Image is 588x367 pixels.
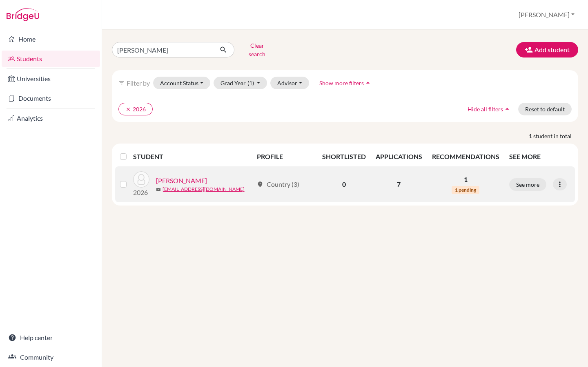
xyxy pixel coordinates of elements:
[461,103,518,115] button: Hide all filtersarrow_drop_up
[2,51,100,67] a: Students
[468,106,503,113] span: Hide all filters
[364,79,372,87] i: arrow_drop_up
[118,103,153,115] button: clear2026
[312,77,379,89] button: Show more filtersarrow_drop_up
[533,132,578,140] span: student in total
[2,329,100,346] a: Help center
[432,175,499,184] p: 1
[2,31,100,47] a: Home
[371,166,427,202] td: 7
[257,179,299,189] div: Country (3)
[529,132,533,140] strong: 1
[214,77,267,89] button: Grad Year(1)
[2,71,100,87] a: Universities
[516,42,578,57] button: Add student
[317,166,371,202] td: 0
[257,181,263,188] span: location_on
[118,80,125,86] i: filter_list
[112,42,213,57] input: Find student by name...
[247,80,254,86] span: (1)
[504,147,575,166] th: SEE MORE
[427,147,504,166] th: RECOMMENDATIONS
[317,147,371,166] th: SHORTLISTED
[156,176,207,186] a: [PERSON_NAME]
[252,147,317,166] th: PROFILE
[2,110,100,126] a: Analytics
[7,8,39,21] img: Bridge-U
[371,147,427,166] th: APPLICATIONS
[133,171,149,188] img: D'Alessandro, Nicolas
[2,349,100,365] a: Community
[319,80,364,86] span: Show more filters
[503,105,511,113] i: arrow_drop_up
[2,90,100,106] a: Documents
[127,79,150,87] span: Filter by
[515,7,578,22] button: [PERSON_NAME]
[133,147,252,166] th: STUDENT
[509,178,546,191] button: See more
[452,186,479,194] span: 1 pending
[153,77,210,89] button: Account Status
[125,106,131,112] i: clear
[270,77,309,89] button: Advisor
[163,186,245,193] a: [EMAIL_ADDRESS][DOMAIN_NAME]
[518,103,572,115] button: Reset to default
[234,39,280,60] button: Clear search
[133,188,149,197] p: 2026
[156,187,161,192] span: mail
